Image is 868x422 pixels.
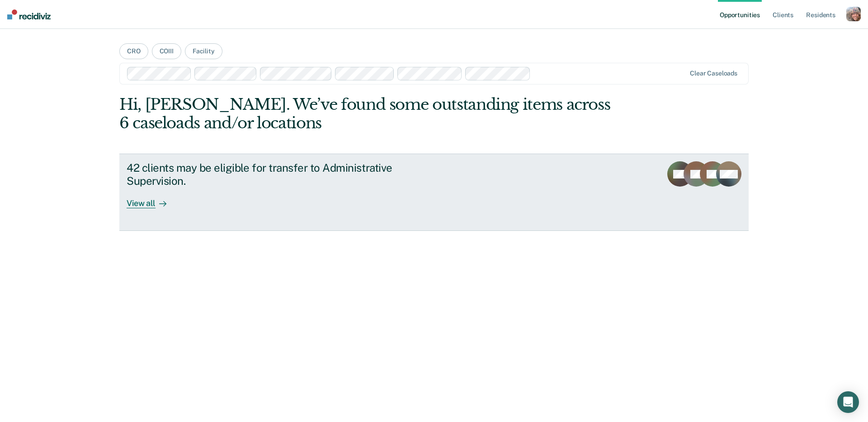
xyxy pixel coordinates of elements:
div: Hi, [PERSON_NAME]. We’ve found some outstanding items across 6 caseloads and/or locations [119,95,623,132]
div: Open Intercom Messenger [837,391,859,413]
button: COIII [152,43,181,59]
div: View all [127,191,177,209]
button: CRO [119,43,148,59]
a: 42 clients may be eligible for transfer to Administrative Supervision.View all [119,154,749,230]
button: Facility [185,43,222,59]
div: 42 clients may be eligible for transfer to Administrative Supervision. [127,161,444,188]
img: Recidiviz [7,9,51,19]
div: Clear caseloads [690,70,737,77]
